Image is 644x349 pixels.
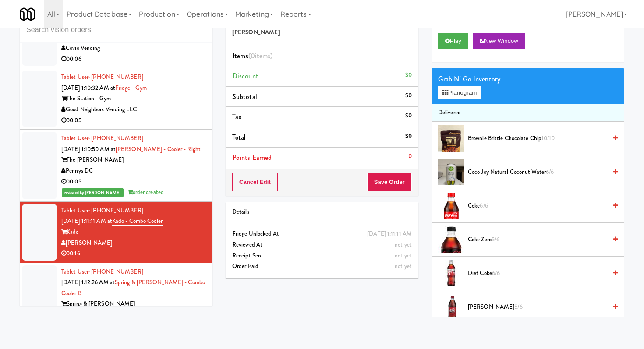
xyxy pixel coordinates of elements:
[20,68,212,130] li: Tablet User· [PHONE_NUMBER][DATE] 1:10:32 AM atFridge - GymThe Station - GymGood Neighbors Vendin...
[408,151,412,162] div: 0
[514,303,522,311] span: 5/6
[20,7,35,22] img: Micromart
[492,235,499,243] span: 5/6
[61,278,205,297] a: Spring & [PERSON_NAME] - Combo Cooler B
[405,131,412,142] div: $0
[88,134,143,142] span: · [PHONE_NUMBER]
[405,90,412,101] div: $0
[26,22,206,38] input: Search vision orders
[541,134,555,142] span: 10/10
[232,132,246,142] span: Total
[61,54,206,65] div: 00:06
[61,268,143,276] a: Tablet User· [PHONE_NUMBER]
[61,217,112,225] span: [DATE] 1:11:11 AM at
[232,51,272,61] span: Items
[405,70,412,81] div: $0
[61,145,116,153] span: [DATE] 1:10:50 AM at
[62,188,124,197] span: reviewed by [PERSON_NAME]
[20,202,212,263] li: Tablet User· [PHONE_NUMBER][DATE] 1:11:11 AM atKado - Combo CoolerKado[PERSON_NAME]00:16
[464,268,618,279] div: Diet Coke6/6
[432,104,624,122] li: Delivered
[438,73,618,86] div: Grab N' Go Inventory
[468,234,607,245] span: Coke Zero
[61,278,115,286] span: [DATE] 1:12:26 AM at
[248,51,273,61] span: (0 )
[367,173,412,191] button: Save Order
[232,92,257,102] span: Subtotal
[438,86,481,99] button: Planogram
[480,201,488,210] span: 6/6
[468,302,607,313] span: [PERSON_NAME]
[61,93,206,104] div: The Station - Gym
[395,251,412,260] span: not yet
[127,188,164,196] span: order created
[232,207,412,218] div: Details
[255,51,271,61] ng-pluralize: items
[61,43,206,54] div: Covio Vending
[232,173,278,191] button: Cancel Edit
[367,229,412,240] div: [DATE] 1:11:11 AM
[61,299,206,310] div: Spring & [PERSON_NAME]
[468,133,607,144] span: Brownie Brittle Chocolate Chip
[395,240,412,249] span: not yet
[88,73,143,81] span: · [PHONE_NUMBER]
[468,201,607,212] span: Coke
[88,206,143,215] span: · [PHONE_NUMBER]
[492,269,500,277] span: 6/6
[464,201,618,212] div: Coke6/6
[88,268,143,276] span: · [PHONE_NUMBER]
[464,167,618,178] div: Coco Joy Natural Coconut Water6/6
[61,84,115,92] span: [DATE] 1:10:32 AM at
[232,250,412,261] div: Receipt Sent
[61,73,143,81] a: Tablet User· [PHONE_NUMBER]
[405,110,412,121] div: $0
[464,133,618,144] div: Brownie Brittle Chocolate Chip10/10
[464,302,618,313] div: [PERSON_NAME]5/6
[61,227,206,238] div: Kado
[232,152,272,162] span: Points Earned
[468,268,607,279] span: Diet Coke
[61,248,206,259] div: 00:16
[61,155,206,166] div: The [PERSON_NAME]
[61,166,206,176] div: Pennys DC
[61,104,206,115] div: Good Neighbors Vending LLC
[61,115,206,126] div: 00:05
[61,238,206,249] div: [PERSON_NAME]
[20,130,212,202] li: Tablet User· [PHONE_NUMBER][DATE] 1:10:50 AM at[PERSON_NAME] - Cooler - RightThe [PERSON_NAME]Pen...
[112,217,163,226] a: Kado - Combo Cooler
[20,263,212,335] li: Tablet User· [PHONE_NUMBER][DATE] 1:12:26 AM atSpring & [PERSON_NAME] - Combo Cooler BSpring & [P...
[473,33,525,49] button: New Window
[232,112,241,122] span: Tax
[438,33,468,49] button: Play
[546,168,554,176] span: 6/6
[232,261,412,272] div: Order Paid
[115,84,147,92] a: Fridge - Gym
[61,206,143,215] a: Tablet User· [PHONE_NUMBER]
[61,176,206,187] div: 00:05
[116,145,201,153] a: [PERSON_NAME] - Cooler - Right
[232,71,258,81] span: Discount
[232,229,412,240] div: Fridge Unlocked At
[232,29,412,36] h5: [PERSON_NAME]
[468,167,607,178] span: Coco Joy Natural Coconut Water
[61,134,143,142] a: Tablet User· [PHONE_NUMBER]
[395,262,412,270] span: not yet
[232,240,412,250] div: Reviewed At
[464,234,618,245] div: Coke Zero5/6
